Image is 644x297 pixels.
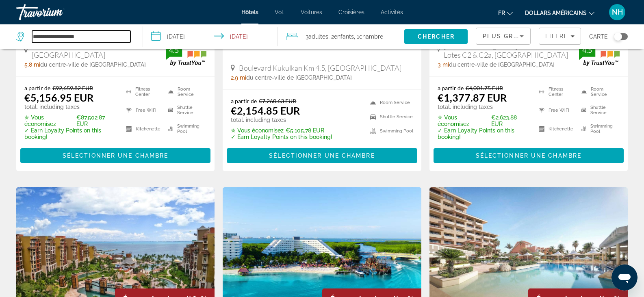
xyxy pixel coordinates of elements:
button: Select check in and out date [143,24,278,49]
span: du centre-ville de [GEOGRAPHIC_DATA] [40,61,146,68]
li: Kitchenette [122,121,164,136]
li: Shuttle Service [164,103,206,118]
button: Sélectionner une chambre [20,148,210,163]
span: ✮ Vous économisez [438,114,489,127]
li: Fitness Center [535,85,577,99]
li: Free WiFi [122,103,164,118]
span: [GEOGRAPHIC_DATA] Km 4.5 Hotel Zone Lotes C2 & C2a, [GEOGRAPHIC_DATA] [444,41,579,59]
p: €2,623.88 EUR [438,114,529,127]
li: Free WiFi [535,103,577,118]
img: TrustYou guest rating badge [166,42,206,66]
span: Sélectionner une chambre [63,152,168,159]
a: Travorium [16,2,98,23]
del: €92,659.82 EUR [52,85,93,91]
font: NH [612,8,623,16]
li: Room Service [366,98,413,108]
font: fr [498,10,505,16]
span: Enfants [334,33,354,40]
span: Sélectionner une chambre [476,152,581,159]
button: Filters [539,28,581,45]
button: Search [404,29,468,44]
img: TrustYou guest rating badge [579,42,620,66]
span: Chambre [359,33,383,40]
p: total, including taxes [24,104,116,110]
li: Fitness Center [122,85,164,99]
a: Sélectionner une chambre [227,150,417,159]
span: Sélectionner une chambre [269,152,375,159]
button: Travelers: 3 adults, 2 children [278,24,405,49]
p: ✓ Earn Loyalty Points on this booking! [24,127,116,140]
li: Shuttle Service [577,103,620,118]
span: Adultes [308,33,328,40]
li: Room Service [164,85,206,99]
a: Voitures [301,9,322,15]
span: Plus grandes économies [483,33,580,39]
span: Boulevard Kukulkan Km 4.5, [GEOGRAPHIC_DATA] [239,63,401,72]
div: 4.5 [579,45,595,55]
button: Changer de langue [498,7,513,19]
span: du centre-ville de [GEOGRAPHIC_DATA] [449,61,555,68]
a: Activités [381,9,403,15]
span: Chercher [418,33,455,40]
span: Carte [589,31,608,42]
del: €4,001.75 EUR [466,85,503,91]
button: Changer de devise [525,7,594,19]
ins: €2,154.85 EUR [231,104,300,117]
iframe: Bouton de lancement de la fenêtre de messagerie [611,264,637,290]
li: Kitchenette [535,121,577,136]
button: Sélectionner une chambre [227,148,417,163]
li: Swimming Pool [366,126,413,136]
button: Toggle map [608,33,628,40]
button: Menu utilisateur [607,4,628,21]
span: a partir de [231,98,257,104]
a: Sélectionner une chambre [20,150,210,159]
li: Swimming Pool [577,121,620,136]
span: 5.8 mi [24,61,40,68]
input: Search hotel destination [32,30,130,43]
p: total, including taxes [231,117,332,123]
p: total, including taxes [438,104,529,110]
span: a partir de [24,85,50,91]
li: Swimming Pool [164,121,206,136]
span: Filtre [545,33,568,39]
span: a partir de [438,85,464,91]
li: Room Service [577,85,620,99]
mat-select: Sort by [483,31,524,41]
font: dollars américains [525,10,587,16]
span: 2.9 mi [231,74,246,81]
a: Vol. [275,9,284,15]
ins: €5,156.95 EUR [24,91,93,104]
span: 3 [306,31,328,42]
span: du centre-ville de [GEOGRAPHIC_DATA] [246,74,352,81]
span: Blvd Kukulcan Km 13.5 No 32, [GEOGRAPHIC_DATA] [32,41,166,59]
p: €87,502.87 EUR [24,114,116,127]
span: ✮ Vous économisez [24,114,74,127]
span: ✮ Vous économisez [231,127,284,134]
span: , 2 [328,31,354,42]
a: Hôtels [241,9,258,15]
span: 3 mi [438,61,449,68]
a: Sélectionner une chambre [434,150,624,159]
ins: €1,377.87 EUR [438,91,507,104]
p: €5,105.78 EUR [231,127,332,134]
a: Croisières [338,9,364,15]
li: Shuttle Service [366,112,413,122]
del: €7,260.63 EUR [259,98,296,104]
button: Sélectionner une chambre [434,148,624,163]
p: ✓ Earn Loyalty Points on this booking! [231,134,332,140]
p: ✓ Earn Loyalty Points on this booking! [438,127,529,140]
span: , 1 [354,31,383,42]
